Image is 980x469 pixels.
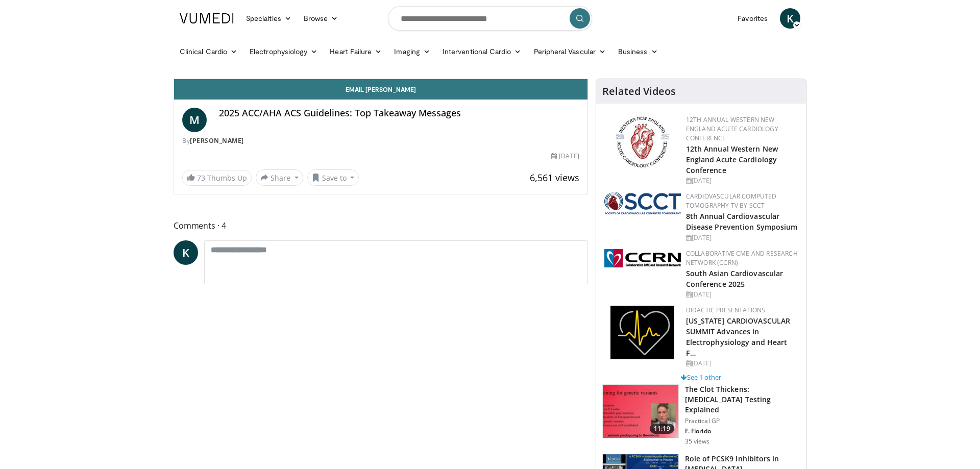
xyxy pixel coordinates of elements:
span: Comments 4 [174,219,588,232]
a: [US_STATE] CARDIOVASCULAR SUMMIT Advances in Electrophysiology and Heart F… [686,316,791,358]
a: 12th Annual Western New England Acute Cardiology Conference [686,144,778,175]
p: F. Florido [685,427,800,435]
div: By [182,136,579,145]
a: South Asian Cardiovascular Conference 2025 [686,268,783,289]
a: K [780,8,800,29]
a: [PERSON_NAME] [190,136,244,145]
a: Peripheral Vascular [528,41,612,62]
span: 11:19 [650,424,674,434]
a: Electrophysiology [243,41,324,62]
a: 73 Thumbs Up [182,170,252,186]
a: Specialties [240,8,298,29]
input: Search topics, interventions [388,6,592,31]
a: 11:19 The Clot Thickens: [MEDICAL_DATA] Testing Explained Practical GP F. Florido 35 views [602,384,800,446]
img: a04ee3ba-8487-4636-b0fb-5e8d268f3737.png.150x105_q85_autocrop_double_scale_upscale_version-0.2.png [604,249,681,267]
p: 35 views [685,437,710,446]
span: 73 [197,173,205,183]
h3: The Clot Thickens: [MEDICAL_DATA] Testing Explained [685,384,800,415]
h4: Related Videos [602,85,676,97]
a: Imaging [388,41,436,62]
a: Browse [298,8,345,29]
a: 12th Annual Western New England Acute Cardiology Conference [686,115,778,142]
a: Heart Failure [324,41,388,62]
a: Email [PERSON_NAME] [174,79,587,100]
div: [DATE] [551,152,579,161]
img: 0954f259-7907-4053-a817-32a96463ecc8.png.150x105_q85_autocrop_double_scale_upscale_version-0.2.png [614,115,671,169]
div: [DATE] [686,290,798,299]
a: K [174,240,198,265]
img: 51a70120-4f25-49cc-93a4-67582377e75f.png.150x105_q85_autocrop_double_scale_upscale_version-0.2.png [604,192,681,214]
button: Share [256,169,303,186]
a: See 1 other [681,373,721,382]
div: [DATE] [686,233,798,242]
img: 1860aa7a-ba06-47e3-81a4-3dc728c2b4cf.png.150x105_q85_autocrop_double_scale_upscale_version-0.2.png [610,306,674,359]
img: 7b0db7e1-b310-4414-a1d3-dac447dbe739.150x105_q85_crop-smart_upscale.jpg [603,385,678,438]
h4: 2025 ACC/AHA ACS Guidelines: Top Takeaway Messages [219,108,579,119]
a: Collaborative CME and Research Network (CCRN) [686,249,798,267]
div: Didactic Presentations [686,306,798,315]
a: 8th Annual Cardiovascular Disease Prevention Symposium [686,211,798,232]
a: Cardiovascular Computed Tomography TV by SCCT [686,192,777,210]
p: Practical GP [685,417,800,425]
a: Business [612,41,664,62]
a: Clinical Cardio [174,41,243,62]
div: [DATE] [686,359,798,368]
a: M [182,108,207,132]
a: Interventional Cardio [436,41,528,62]
a: Favorites [731,8,774,29]
button: Save to [307,169,359,186]
img: VuMedi Logo [180,13,234,23]
span: 6,561 views [530,171,579,184]
div: [DATE] [686,176,798,185]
